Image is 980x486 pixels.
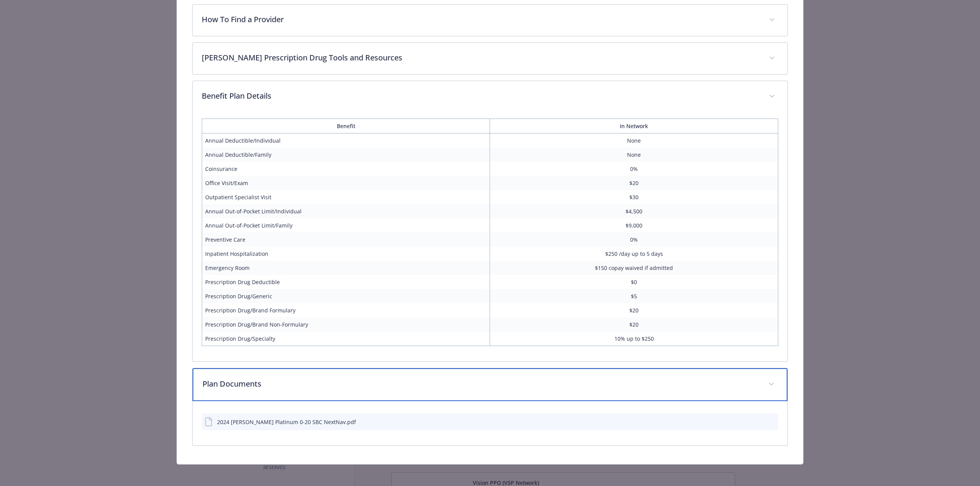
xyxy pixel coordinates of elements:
div: 2024 [PERSON_NAME] Platinum 0-20 SBC NextNav.pdf [217,418,356,426]
div: Plan Documents [193,401,787,445]
td: Prescription Drug/Generic [202,289,490,303]
td: 0% [490,232,778,247]
td: Office Visit/Exam [202,176,490,190]
td: Prescription Drug/Brand Formulary [202,303,490,317]
td: $9,000 [490,218,778,232]
td: $20 [490,176,778,190]
p: [PERSON_NAME] Prescription Drug Tools and Resources [202,52,760,63]
td: Outpatient Specialist Visit [202,190,490,204]
th: Benefit [202,119,490,133]
p: Plan Documents [203,378,759,390]
td: Prescription Drug/Brand Non-Formulary [202,317,490,332]
td: $4,500 [490,204,778,218]
td: Annual Deductible/Family [202,148,490,162]
td: $0 [490,275,778,289]
div: [PERSON_NAME] Prescription Drug Tools and Resources [193,43,787,74]
button: preview file [768,418,775,426]
button: download file [756,418,762,426]
div: Plan Documents [193,368,787,401]
td: Preventive Care [202,232,490,247]
th: In Network [490,119,778,133]
td: 0% [490,162,778,176]
td: $20 [490,317,778,332]
td: $250 /day up to 5 days [490,247,778,261]
td: Inpatient Hospitalization [202,247,490,261]
td: 10% up to $250 [490,332,778,346]
p: Benefit Plan Details [202,90,760,102]
td: $150 copay waived if admitted [490,261,778,275]
td: None [490,133,778,148]
td: Emergency Room [202,261,490,275]
td: $5 [490,289,778,303]
div: How To Find a Provider [193,5,787,36]
td: None [490,148,778,162]
td: Annual Out-of-Pocket Limit/Individual [202,204,490,218]
td: $20 [490,303,778,317]
div: Benefit Plan Details [193,81,787,112]
td: Annual Deductible/Individual [202,133,490,148]
td: Prescription Drug Deductible [202,275,490,289]
div: Benefit Plan Details [193,112,787,361]
td: Annual Out-of-Pocket Limit/Family [202,218,490,232]
td: Prescription Drug/Specialty [202,332,490,346]
p: How To Find a Provider [202,14,760,25]
td: Coinsurance [202,162,490,176]
td: $30 [490,190,778,204]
